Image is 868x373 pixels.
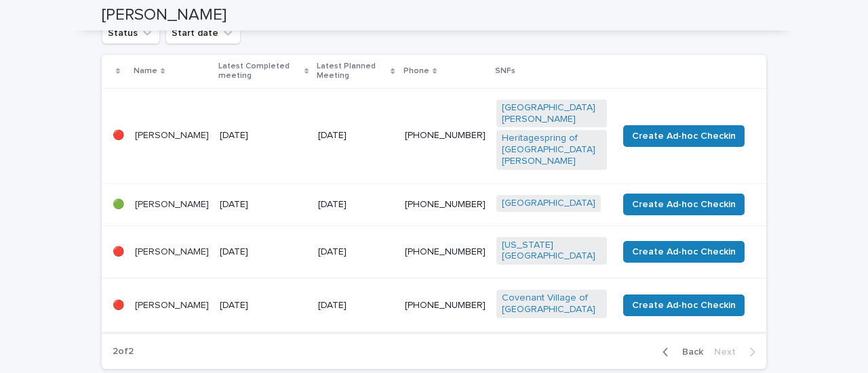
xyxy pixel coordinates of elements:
button: Create Ad-hoc Checkin [623,294,745,316]
tr: 🟢[PERSON_NAME][DATE][DATE][PHONE_NUMBER][GEOGRAPHIC_DATA] Create Ad-hoc Checkin [102,183,766,225]
tr: 🔴[PERSON_NAME][DATE][DATE][PHONE_NUMBER][GEOGRAPHIC_DATA][PERSON_NAME] Heritagespring of [GEOGRAP... [102,88,766,183]
p: [PERSON_NAME] [135,300,209,311]
span: Create Ad-hoc Checkin [632,129,736,143]
a: [PHONE_NUMBER] [405,200,486,209]
button: Back [652,346,709,358]
p: 🔴 [113,300,124,311]
p: 🔴 [113,246,124,258]
p: SNFs [495,64,515,79]
a: Covenant Village of [GEOGRAPHIC_DATA] [502,292,601,315]
a: Heritagespring of [GEOGRAPHIC_DATA][PERSON_NAME] [502,133,601,167]
tr: 🔴[PERSON_NAME][DATE][DATE][PHONE_NUMBER][US_STATE][GEOGRAPHIC_DATA] Create Ad-hoc Checkin [102,225,766,279]
p: [DATE] [220,246,307,258]
p: [DATE] [220,199,307,211]
button: Status [102,22,160,44]
p: [PERSON_NAME] [135,130,209,141]
button: Next [709,346,766,358]
span: Next [714,347,744,357]
button: Create Ad-hoc Checkin [623,241,745,263]
p: [DATE] [220,130,307,141]
p: Name [134,64,157,79]
p: [PERSON_NAME] [135,246,209,258]
tr: 🔴[PERSON_NAME][DATE][DATE][PHONE_NUMBER]Covenant Village of [GEOGRAPHIC_DATA] Create Ad-hoc Checkin [102,279,766,332]
p: Phone [403,64,429,79]
p: [DATE] [318,246,393,258]
a: [PHONE_NUMBER] [405,301,486,310]
p: 2 of 2 [102,335,144,368]
a: [GEOGRAPHIC_DATA] [502,198,595,209]
a: [US_STATE][GEOGRAPHIC_DATA] [502,240,601,263]
a: [PHONE_NUMBER] [405,131,486,140]
a: [PHONE_NUMBER] [405,247,486,257]
span: Create Ad-hoc Checkin [632,198,736,211]
a: [GEOGRAPHIC_DATA][PERSON_NAME] [502,102,601,125]
button: Create Ad-hoc Checkin [623,125,745,147]
span: Back [674,347,703,357]
p: [DATE] [318,300,393,311]
button: Start date [165,22,241,44]
p: [DATE] [318,130,393,141]
p: [DATE] [318,199,393,211]
p: [DATE] [220,300,307,311]
span: Create Ad-hoc Checkin [632,245,736,259]
p: 🔴 [113,130,124,141]
p: 🟢 [113,199,124,211]
h2: [PERSON_NAME] [102,5,226,25]
span: Create Ad-hoc Checkin [632,299,736,312]
p: Latest Completed meeting [218,59,301,84]
p: [PERSON_NAME] [135,199,209,211]
button: Create Ad-hoc Checkin [623,194,745,215]
p: Latest Planned Meeting [317,59,387,84]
